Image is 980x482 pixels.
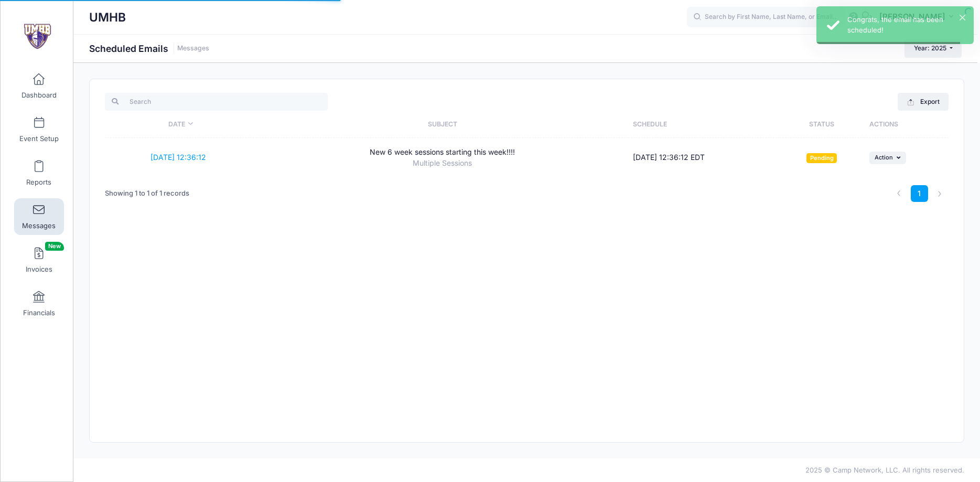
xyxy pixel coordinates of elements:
div: Congrats, the email has been scheduled! [847,15,965,35]
h1: Scheduled Emails [89,43,209,54]
th: Schedule: activate to sort column ascending [628,111,780,138]
span: Action [875,154,893,161]
td: [DATE] 12:36:12 EDT [628,138,780,177]
button: [PERSON_NAME] [873,5,964,29]
a: Messages [177,45,209,52]
a: [DATE] 12:36:12 [150,153,206,162]
img: UMHB [18,16,57,56]
a: Dashboard [14,68,64,104]
span: Financials [23,308,55,317]
span: Pending [806,153,837,163]
a: Financials [14,285,64,322]
div: Showing 1 to 1 of 1 records [105,181,189,206]
button: × [960,15,965,20]
a: UMHB [1,11,74,61]
span: Year: 2025 [914,44,946,52]
span: New [45,242,64,251]
div: New 6 week sessions starting this week!!!! [262,147,623,158]
th: Status: activate to sort column ascending [780,111,864,138]
button: Export [898,93,949,111]
span: Event Setup [19,134,59,143]
th: Actions: activate to sort column ascending [864,111,949,138]
input: Search [105,93,328,111]
h1: UMHB [89,5,126,29]
span: 2025 © Camp Network, LLC. All rights reserved. [805,466,964,474]
a: Reports [14,155,64,191]
span: Invoices [26,265,52,274]
a: Messages [14,198,64,235]
a: 1 [911,185,928,202]
button: Action [869,152,906,164]
button: Year: 2025 [904,39,962,57]
th: Date: activate to sort column ascending [105,111,257,138]
th: Subject: activate to sort column ascending [257,111,628,138]
div: Multiple Sessions [262,158,623,169]
span: Messages [22,221,56,230]
span: Reports [26,178,51,187]
input: Search by First Name, Last Name, or Email... [687,7,844,28]
a: InvoicesNew [14,242,64,279]
a: Event Setup [14,111,64,148]
span: Dashboard [21,91,57,100]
